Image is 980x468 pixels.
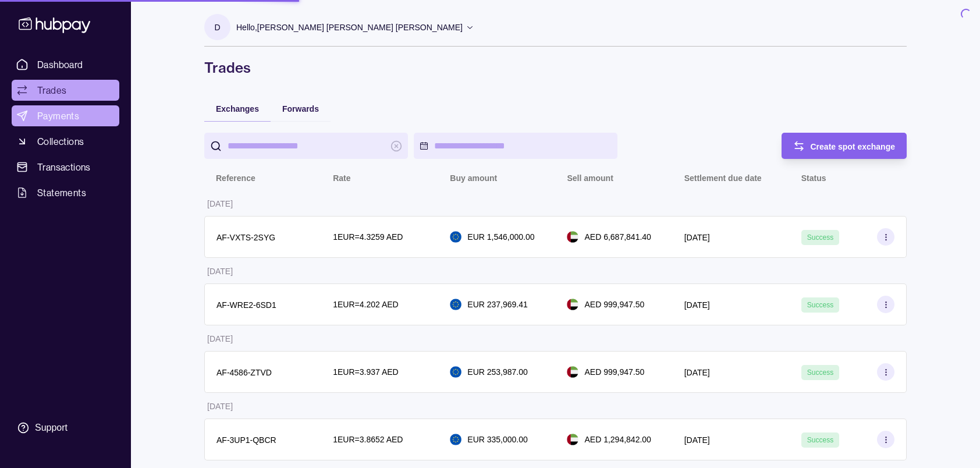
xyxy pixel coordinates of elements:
img: eu [450,366,461,378]
p: EUR 253,987.00 [467,366,528,378]
p: AF-WRE2-6SD1 [216,300,276,310]
p: 1 EUR = 3.8652 AED [333,433,403,446]
span: Dashboard [37,58,83,72]
a: Collections [12,131,119,152]
button: Create spot exchange [782,133,907,159]
img: eu [450,231,461,243]
p: AF-3UP1-QBCR [216,435,276,445]
p: Buy amount [450,173,497,183]
p: AED 6,687,841.40 [584,231,651,243]
input: search [228,133,385,159]
span: Exchanges [216,104,259,114]
img: ae [567,366,578,378]
p: [DATE] [684,435,710,445]
p: [DATE] [207,334,233,343]
span: Success [807,368,833,377]
a: Dashboard [12,54,119,75]
p: AED 999,947.50 [584,366,644,378]
p: [DATE] [684,368,710,377]
span: Trades [37,83,66,97]
span: Success [807,233,833,242]
span: Create spot exchange [811,142,896,151]
h1: Trades [204,58,907,77]
img: ae [567,231,578,243]
a: Trades [12,80,119,101]
p: 1 EUR = 4.202 AED [333,298,399,311]
a: Transactions [12,157,119,178]
p: [DATE] [207,199,233,208]
p: AF-4586-ZTVD [216,368,272,377]
p: Rate [333,173,350,183]
a: Support [12,416,119,440]
p: [DATE] [684,300,710,310]
p: AF-VXTS-2SYG [216,233,275,242]
span: Success [807,436,833,444]
span: Forwards [282,104,319,114]
img: eu [450,434,461,445]
p: Hello, [PERSON_NAME] [PERSON_NAME] [PERSON_NAME] [236,21,463,34]
p: [DATE] [684,233,710,242]
p: EUR 335,000.00 [467,433,528,446]
p: D [214,21,220,34]
span: Transactions [37,160,91,174]
p: EUR 1,546,000.00 [467,231,534,243]
p: [DATE] [207,402,233,411]
p: Sell amount [567,173,613,183]
p: 1 EUR = 4.3259 AED [333,231,403,243]
p: EUR 237,969.41 [467,298,528,311]
p: 1 EUR = 3.937 AED [333,366,399,378]
img: eu [450,299,461,310]
a: Payments [12,105,119,126]
p: AED 1,294,842.00 [584,433,651,446]
p: Status [801,173,826,183]
p: Reference [216,173,255,183]
img: ae [567,434,578,445]
span: Payments [37,109,79,123]
p: AED 999,947.50 [584,298,644,311]
span: Success [807,301,833,309]
div: Support [35,421,68,434]
span: Collections [37,134,84,148]
img: ae [567,299,578,310]
a: Statements [12,182,119,203]
p: Settlement due date [684,173,762,183]
p: [DATE] [207,267,233,276]
span: Statements [37,186,86,200]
